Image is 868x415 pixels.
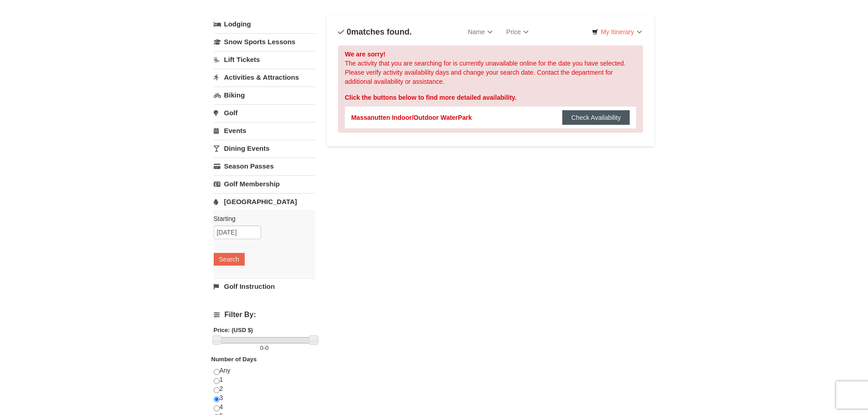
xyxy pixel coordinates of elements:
[214,158,315,174] a: Season Passes
[265,344,268,351] span: 0
[214,253,245,266] button: Search
[347,27,351,36] span: 0
[351,113,472,122] div: Massanutten Indoor/Outdoor WaterPark
[338,27,412,36] h4: matches found.
[345,51,385,58] strong: We are sorry!
[214,104,315,121] a: Golf
[214,278,315,295] a: Golf Instruction
[214,51,315,68] a: Lift Tickets
[562,110,630,125] button: Check Availability
[338,46,643,133] div: The activity that you are searching for is currently unavailable online for the date you have sel...
[499,23,535,41] a: Price
[214,214,308,223] label: Starting
[214,69,315,86] a: Activities & Attractions
[214,122,315,139] a: Events
[214,16,315,32] a: Lodging
[461,23,499,41] a: Name
[214,33,315,50] a: Snow Sports Lessons
[211,356,257,363] strong: Number of Days
[260,344,263,351] span: 0
[214,87,315,103] a: Biking
[214,327,253,333] strong: Price: (USD $)
[214,343,315,353] label: -
[214,311,315,319] h4: Filter By:
[214,140,315,157] a: Dining Events
[586,25,647,39] a: My Itinerary
[214,193,315,210] a: [GEOGRAPHIC_DATA]
[345,93,637,102] div: Click the buttons below to find more detailed availability.
[214,175,315,192] a: Golf Membership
